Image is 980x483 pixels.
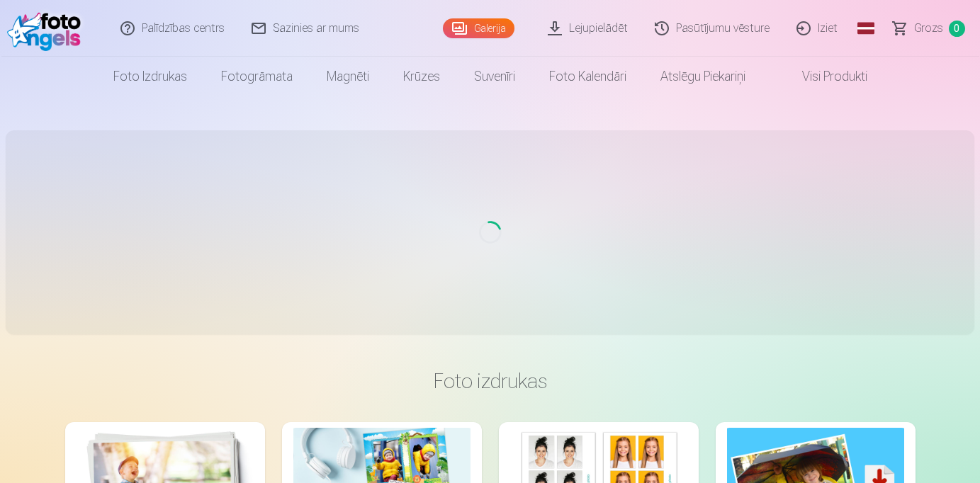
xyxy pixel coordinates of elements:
[443,18,514,38] a: Galerija
[532,57,643,96] a: Foto kalendāri
[77,368,904,394] h3: Foto izdrukas
[96,57,204,96] a: Foto izdrukas
[310,57,386,96] a: Magnēti
[386,57,457,96] a: Krūzes
[7,6,89,51] img: /fa1
[914,20,943,37] span: Grozs
[457,57,532,96] a: Suvenīri
[762,57,884,96] a: Visi produkti
[949,21,965,37] span: 0
[643,57,762,96] a: Atslēgu piekariņi
[204,57,310,96] a: Fotogrāmata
